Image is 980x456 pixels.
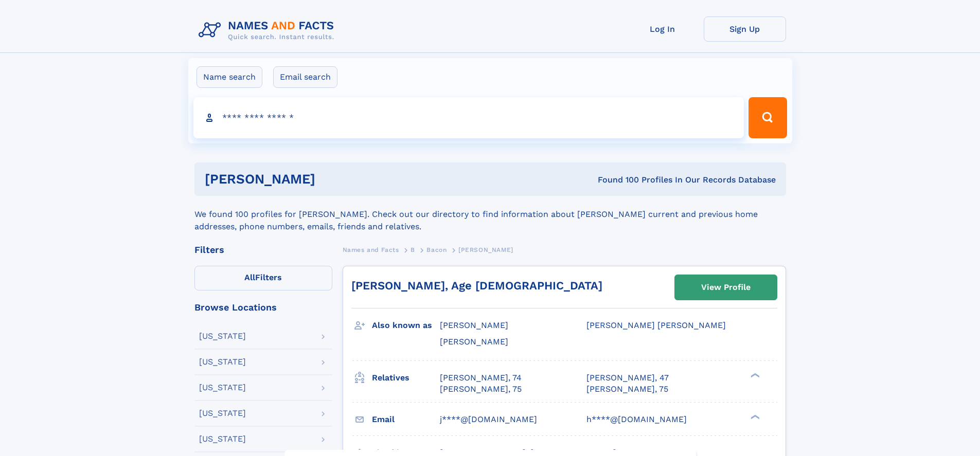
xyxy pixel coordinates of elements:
a: [PERSON_NAME], 47 [586,372,669,384]
h3: Also known as [372,317,440,334]
div: [US_STATE] [199,435,246,443]
div: ❯ [748,413,760,420]
div: View Profile [701,276,751,299]
div: [US_STATE] [199,358,246,366]
h3: Email [372,411,440,428]
a: Log In [621,16,704,42]
div: [US_STATE] [199,332,246,340]
div: Browse Locations [194,303,332,312]
div: [US_STATE] [199,384,246,392]
span: [PERSON_NAME] [440,320,508,330]
span: B [411,246,415,253]
div: Filters [194,245,332,254]
label: Name search [197,66,262,88]
label: Email search [273,66,337,88]
div: [US_STATE] [199,409,246,417]
img: Logo Names and Facts [194,16,343,44]
button: Search Button [749,97,787,138]
a: [PERSON_NAME], 74 [440,372,522,384]
a: Names and Facts [343,243,399,256]
a: [PERSON_NAME], 75 [586,384,668,395]
label: Filters [194,266,332,290]
div: We found 100 profiles for [PERSON_NAME]. Check out our directory to find information about [PERSO... [194,196,786,233]
a: Sign Up [704,16,786,42]
span: All [244,272,255,282]
span: [PERSON_NAME] [440,337,508,346]
input: search input [193,97,744,138]
span: Bacon [426,246,447,253]
div: Found 100 Profiles In Our Records Database [456,174,776,186]
a: Bacon [426,243,447,256]
a: View Profile [675,275,777,300]
a: [PERSON_NAME], 75 [440,384,522,395]
a: B [411,243,415,256]
span: [PERSON_NAME] [PERSON_NAME] [586,320,726,330]
h1: [PERSON_NAME] [205,173,457,186]
a: [PERSON_NAME], Age [DEMOGRAPHIC_DATA] [351,279,602,292]
span: [PERSON_NAME] [458,246,513,253]
div: ❯ [748,372,760,378]
h3: Relatives [372,369,440,387]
